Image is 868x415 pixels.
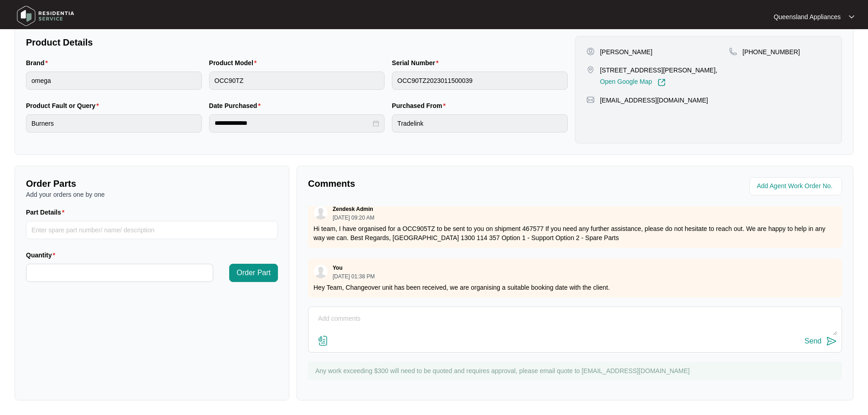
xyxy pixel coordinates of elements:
label: Purchased From [392,101,449,110]
p: Hey Team, Changeover unit has been received, we are organising a suitable booking date with the c... [313,283,837,292]
input: Date Purchased [215,118,371,128]
input: Serial Number [392,72,568,90]
input: Brand [26,72,202,90]
img: user.svg [314,265,328,278]
input: Purchased From [392,114,568,133]
p: Any work exceeding $300 will need to be quoted and requires approval, please email quote to [EMAI... [315,366,837,375]
img: map-pin [729,47,737,56]
label: Product Fault or Query [26,101,103,110]
p: [DATE] 01:38 PM [333,274,375,279]
input: Product Model [209,72,385,90]
input: Add Agent Work Order No. [757,181,837,192]
p: Zendesk Admin [333,205,373,213]
label: Product Model [209,58,261,67]
input: Quantity [26,264,213,282]
a: Open Google Map [600,78,666,87]
button: Send [805,335,837,348]
span: Order Part [236,267,271,278]
input: Product Fault or Query [26,114,202,133]
img: map-pin [586,66,595,74]
label: Brand [26,58,51,67]
p: Queensland Appliances [774,12,841,21]
img: user-pin [586,47,595,56]
p: [PERSON_NAME] [600,47,652,56]
p: Order Parts [26,177,278,190]
p: [DATE] 09:20 AM [333,215,375,220]
p: You [333,264,343,272]
p: Hi team, I have organised for a OCC905TZ to be sent to you on shipment 467577 If you need any fur... [313,224,837,242]
button: Order Part [229,264,278,282]
label: Part Details [26,208,68,217]
p: Comments [308,177,569,190]
label: Quantity [26,251,59,260]
p: [STREET_ADDRESS][PERSON_NAME], [600,66,718,75]
label: Date Purchased [209,101,264,110]
div: Send [805,337,822,345]
p: Add your orders one by one [26,190,278,199]
input: Part Details [26,221,278,239]
img: map-pin [586,96,595,104]
p: [EMAIL_ADDRESS][DOMAIN_NAME] [600,96,708,105]
img: dropdown arrow [849,15,854,19]
img: residentia service logo [14,2,77,30]
p: Product Details [26,36,568,49]
img: Link-External [657,78,666,87]
p: [PHONE_NUMBER] [743,47,800,56]
img: send-icon.svg [826,336,837,347]
img: user.svg [314,206,328,220]
img: file-attachment-doc.svg [318,335,329,346]
label: Serial Number [392,58,442,67]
